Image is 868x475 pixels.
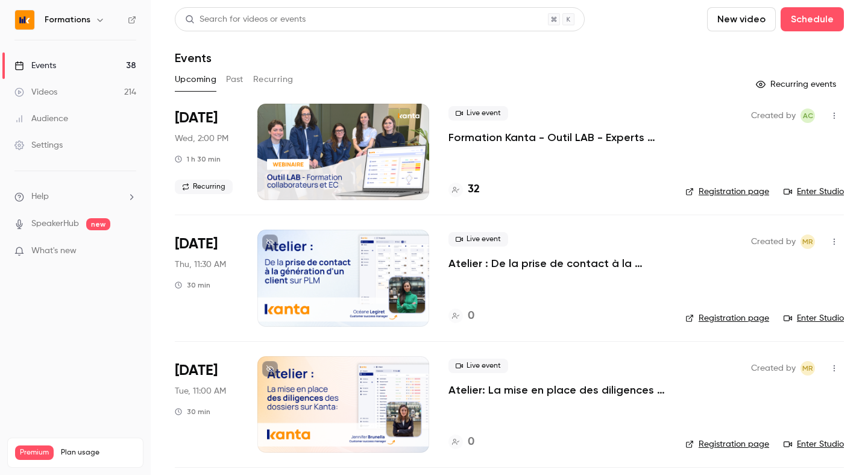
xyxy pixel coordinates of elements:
a: 0 [448,308,474,324]
a: Formation Kanta - Outil LAB - Experts Comptables & Collaborateurs [448,130,666,145]
div: Oct 8 Wed, 2:00 PM (Europe/Paris) [175,104,238,200]
h4: 0 [468,434,474,450]
span: Live event [448,359,508,373]
div: Events [14,60,56,72]
a: 0 [448,434,474,450]
div: Oct 14 Tue, 11:00 AM (Europe/Paris) [175,356,238,453]
span: MR [802,361,813,376]
span: Premium [15,445,54,460]
div: 30 min [175,280,210,290]
h6: Formations [45,14,90,26]
span: [DATE] [175,234,218,254]
a: Registration page [685,186,769,198]
span: [DATE] [175,361,218,380]
div: 1 h 30 min [175,154,221,164]
span: Wed, 2:00 PM [175,133,228,145]
a: Registration page [685,312,769,324]
div: Search for videos or events [185,13,306,26]
iframe: Noticeable Trigger [122,246,136,257]
a: Atelier : De la prise de contact à la génération d'un client sur PLM [448,256,666,271]
span: Live event [448,106,508,121]
a: SpeakerHub [31,218,79,230]
span: AC [803,109,813,123]
span: Anaïs Cachelou [800,109,815,123]
div: Oct 9 Thu, 11:30 AM (Europe/Paris) [175,230,238,326]
span: What's new [31,245,77,257]
button: Recurring events [750,75,844,94]
button: Recurring [253,70,294,89]
span: Marion Roquet [800,234,815,249]
span: Marion Roquet [800,361,815,376]
button: Past [226,70,244,89]
span: MR [802,234,813,249]
a: Enter Studio [784,312,844,324]
a: 32 [448,181,480,198]
span: Tue, 11:00 AM [175,385,226,397]
span: Plan usage [61,448,136,458]
a: Enter Studio [784,186,844,198]
button: Schedule [781,7,844,31]
h4: 32 [468,181,480,198]
span: Recurring [175,180,233,194]
span: Help [31,190,49,203]
a: Atelier: La mise en place des diligences des dossiers sur KANTA [448,383,666,397]
div: Audience [14,113,68,125]
a: Enter Studio [784,438,844,450]
span: Created by [751,361,796,376]
div: Settings [14,139,63,151]
button: New video [707,7,776,31]
span: Thu, 11:30 AM [175,259,226,271]
img: Formations [15,10,34,30]
h4: 0 [468,308,474,324]
a: Registration page [685,438,769,450]
span: [DATE] [175,109,218,128]
span: Created by [751,234,796,249]
li: help-dropdown-opener [14,190,136,203]
span: Live event [448,232,508,247]
span: Created by [751,109,796,123]
span: new [86,218,110,230]
div: Videos [14,86,57,98]
h1: Events [175,51,212,65]
button: Upcoming [175,70,216,89]
div: 30 min [175,407,210,417]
